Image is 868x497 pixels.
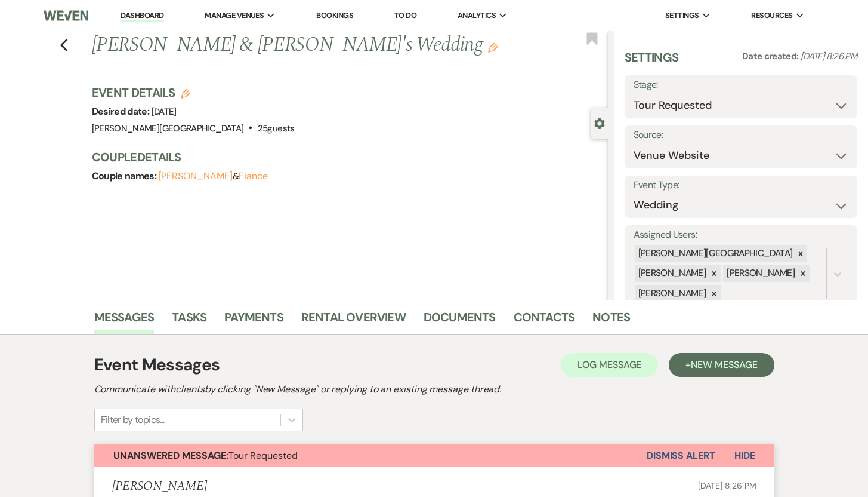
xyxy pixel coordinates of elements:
a: Bookings [316,10,353,20]
span: Settings [665,10,699,22]
div: [PERSON_NAME] [635,285,708,302]
a: Contacts [514,308,575,334]
button: Fiance [239,171,268,181]
h2: Communicate with clients by clicking "New Message" or replying to an existing message thread. [94,382,774,397]
button: +New Message [669,353,774,377]
h3: Event Details [92,84,295,101]
div: [PERSON_NAME] [635,265,708,282]
span: [DATE] 8:26 PM [698,480,756,491]
span: Couple names: [92,170,159,182]
a: Tasks [172,308,206,334]
label: Stage: [634,76,849,94]
label: Source: [634,127,849,144]
span: Analytics [458,10,496,22]
span: New Message [691,358,757,371]
span: Tour Requested [113,449,298,462]
h3: Couple Details [92,149,596,165]
a: Notes [592,308,630,334]
button: Log Message [561,353,658,377]
div: [PERSON_NAME] [723,265,796,282]
span: [PERSON_NAME][GEOGRAPHIC_DATA] [92,122,244,134]
span: Manage Venues [205,10,264,22]
div: [PERSON_NAME][GEOGRAPHIC_DATA] [635,245,795,262]
h1: Event Messages [94,352,220,378]
span: [DATE] 8:26 PM [801,50,857,62]
button: Dismiss Alert [647,444,715,467]
img: Weven Logo [44,3,88,28]
span: Desired date: [92,105,152,118]
a: Messages [94,308,155,334]
button: [PERSON_NAME] [159,171,233,181]
a: Rental Overview [301,308,406,334]
span: Hide [734,449,755,462]
div: Filter by topics... [101,413,165,427]
strong: Unanswered Message: [113,449,228,462]
a: To Do [394,10,416,20]
button: Edit [488,42,498,53]
a: Documents [424,308,496,334]
h3: Settings [625,49,679,75]
h1: [PERSON_NAME] & [PERSON_NAME]'s Wedding [92,31,500,60]
span: Resources [751,10,792,22]
a: Dashboard [121,10,163,22]
span: 25 guests [258,122,295,134]
span: & [159,170,268,182]
span: Log Message [577,358,641,371]
h5: [PERSON_NAME] [112,479,207,494]
span: Date created: [742,50,801,62]
a: Payments [224,308,283,334]
button: Hide [715,444,774,467]
button: Close lead details [594,117,605,128]
span: [DATE] [152,106,177,118]
label: Assigned Users: [634,226,849,244]
label: Event Type: [634,177,849,194]
button: Unanswered Message:Tour Requested [94,444,647,467]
